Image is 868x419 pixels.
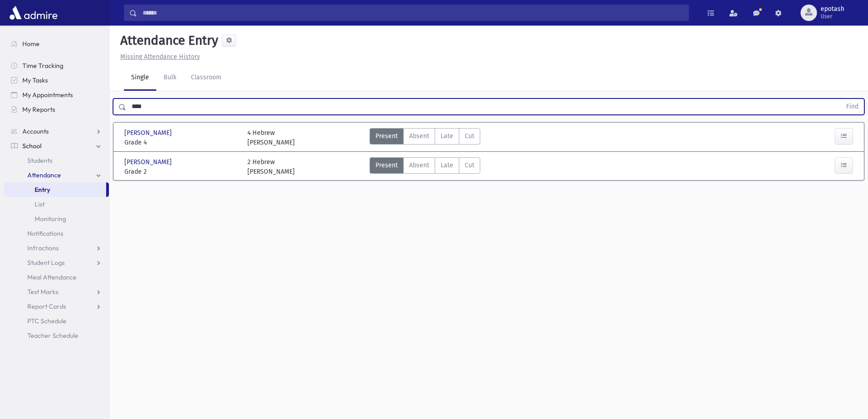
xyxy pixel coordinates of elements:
span: PTC Schedule [27,317,67,325]
a: Infractions [4,241,109,255]
a: Notifications [4,226,109,241]
a: School [4,139,109,153]
a: Bulk [156,65,184,91]
a: Teacher Schedule [4,328,109,343]
u: Missing Attendance History [120,53,200,61]
span: Entry [35,186,50,194]
span: Absent [409,160,429,170]
span: School [22,142,41,150]
span: My Reports [22,105,55,114]
a: Meal Attendance [4,270,109,285]
span: Home [22,40,40,48]
a: Report Cards [4,299,109,314]
span: Present [375,131,398,141]
a: Students [4,153,109,168]
span: Monitoring [35,215,66,223]
img: AdmirePro [7,4,60,22]
a: Attendance [4,168,109,182]
a: PTC Schedule [4,314,109,328]
a: Entry [4,182,106,197]
span: Attendance [27,171,61,179]
span: [PERSON_NAME] [124,157,174,167]
span: Test Marks [27,288,58,296]
span: Time Tracking [22,62,63,70]
span: User [821,13,844,20]
a: Student Logs [4,255,109,270]
a: List [4,197,109,212]
a: Home [4,36,109,51]
div: 4 Hebrew [PERSON_NAME] [247,128,295,147]
a: Accounts [4,124,109,139]
span: Infractions [27,244,59,252]
a: Classroom [184,65,229,91]
span: Teacher Schedule [27,331,78,340]
span: Late [441,131,453,141]
span: Late [441,160,453,170]
span: Grade 2 [124,167,238,176]
a: My Tasks [4,73,109,88]
a: Test Marks [4,285,109,299]
span: Student Logs [27,259,65,267]
span: Students [27,156,52,165]
a: My Appointments [4,88,109,102]
a: My Reports [4,102,109,117]
span: Present [375,160,398,170]
span: Accounts [22,127,49,135]
a: Time Tracking [4,58,109,73]
a: Missing Attendance History [117,53,200,61]
span: Meal Attendance [27,273,77,281]
button: Find [841,99,864,114]
span: Notifications [27,229,63,238]
div: AttTypes [370,128,480,147]
span: List [35,200,45,208]
span: Report Cards [27,302,66,310]
div: 2 Hebrew [PERSON_NAME] [247,157,295,176]
span: epotash [821,5,844,13]
h5: Attendance Entry [117,33,218,48]
div: AttTypes [370,157,480,176]
input: Search [137,5,688,21]
span: My Appointments [22,91,73,99]
a: Single [124,65,156,91]
span: My Tasks [22,76,48,84]
span: Cut [465,160,474,170]
a: Monitoring [4,212,109,226]
span: Absent [409,131,429,141]
span: [PERSON_NAME] [124,128,174,138]
span: Cut [465,131,474,141]
span: Grade 4 [124,138,238,147]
